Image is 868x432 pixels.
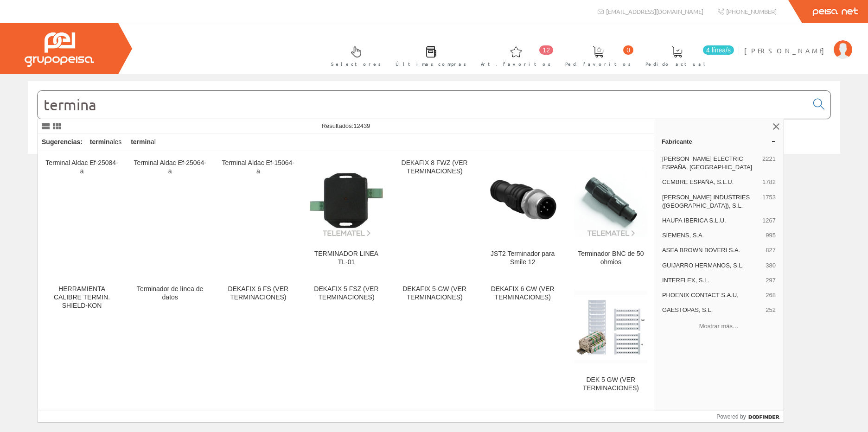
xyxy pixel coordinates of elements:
div: DEK 5 GW (VER TERMINACIONES) [574,376,647,393]
span: 995 [766,231,776,240]
a: Terminal Aldac Ef-25084-a [38,152,126,277]
a: DEKAFIX 8 FWZ (VER TERMINACIONES) [391,152,479,277]
a: HERRAMIENTA CALIBRE TERMIN. SHIELD-KON [38,278,126,403]
a: Últimas compras [386,38,471,72]
span: 297 [766,276,776,285]
span: 12 [539,45,553,55]
a: Terminador BNC de 50 ohmios Terminador BNC de 50 ohmios [567,152,655,277]
span: Pedido actual [645,59,708,69]
span: 380 [766,261,776,270]
span: [PERSON_NAME] [744,46,829,55]
div: Terminal Aldac Ef-25084-a [45,159,118,176]
span: [PHONE_NUMBER] [726,7,777,15]
img: DEK 5 GW (VER TERMINACIONES) [574,291,647,363]
span: 827 [766,246,776,254]
span: 0 [623,45,633,55]
span: Selectores [331,59,381,69]
div: DEKAFIX 6 GW (VER TERMINACIONES) [486,285,559,302]
div: Terminal Aldac Ef-15064-a [222,159,294,176]
span: HAUPA IBERICA S.L.U. [662,216,759,225]
div: HERRAMIENTA CALIBRE TERMIN. SHIELD-KON [45,285,118,310]
span: 268 [766,291,776,299]
strong: termin [131,138,151,146]
span: 1782 [762,178,776,186]
a: 4 línea/s Pedido actual [636,38,736,72]
span: 4 línea/s [703,45,734,55]
img: Grupo Peisa [25,32,94,67]
span: [EMAIL_ADDRESS][DOMAIN_NAME] [606,7,703,15]
strong: termin [90,138,110,146]
a: TERMINADOR LINEA TL-01 TERMINADOR LINEA TL-01 [302,152,390,277]
a: DEKAFIX 6 GW (VER TERMINACIONES) [479,278,567,403]
span: 2221 [762,155,776,172]
span: PHOENIX CONTACT S.A.U, [662,291,762,299]
div: Terminador de línea de datos [134,285,206,302]
span: 1753 [762,193,776,210]
a: Terminador de línea de datos [126,278,214,403]
span: GAESTOPAS, S.L. [662,306,762,314]
a: Terminal Aldac Ef-25064-a [126,152,214,277]
span: GUIJARRO HERMANOS, S.L. [662,261,762,270]
a: [PERSON_NAME] [744,38,852,47]
a: DEKAFIX 5 FSZ (VER TERMINACIONES) [302,278,390,403]
div: Terminal Aldac Ef-25064-a [134,159,206,176]
button: Mostrar más… [658,318,780,334]
span: Resultados: [322,122,370,129]
a: JST2 Terminador para Smile 12 JST2 Terminador para Smile 12 [479,152,567,277]
a: Fabricante [654,134,784,149]
div: DEKAFIX 5-GW (VER TERMINACIONES) [398,285,471,302]
div: al [127,134,160,151]
span: 252 [766,306,776,314]
a: DEKAFIX 6 FS (VER TERMINACIONES) [214,278,302,403]
span: Art. favoritos [481,59,551,69]
a: DEK 5 GW (VER TERMINACIONES) DEK 5 GW (VER TERMINACIONES) [567,278,655,403]
span: Últimas compras [396,59,466,69]
div: JST2 Terminador para Smile 12 [486,250,559,267]
a: Powered by [716,411,784,422]
div: DEKAFIX 5 FSZ (VER TERMINACIONES) [310,285,383,302]
a: DEKAFIX 5-GW (VER TERMINACIONES) [391,278,479,403]
span: [PERSON_NAME] INDUSTRIES ([GEOGRAPHIC_DATA]), S.L. [662,193,759,210]
span: ASEA BROWN BOVERI S.A. [662,246,762,254]
img: TERMINADOR LINEA TL-01 [310,164,383,237]
span: Powered by [716,413,746,421]
div: TERMINADOR LINEA TL-01 [310,250,383,267]
input: Buscar... [38,91,808,119]
span: CEMBRE ESPAÑA, S.L.U. [662,178,759,186]
div: ales [86,134,125,151]
a: 12 Art. favoritos [472,38,555,72]
div: Sugerencias: [38,136,84,149]
div: DEKAFIX 6 FS (VER TERMINACIONES) [222,285,294,302]
span: 1267 [762,216,776,225]
span: [PERSON_NAME] ELECTRIC ESPAÑA, [GEOGRAPHIC_DATA] [662,155,759,172]
a: Selectores [322,38,386,72]
div: Terminador BNC de 50 ohmios [574,250,647,267]
img: Terminador BNC de 50 ohmios [574,164,647,237]
span: SIEMENS, S.A. [662,231,762,240]
span: 12439 [353,122,370,129]
span: Ped. favoritos [565,59,631,69]
a: Terminal Aldac Ef-15064-a [214,152,302,277]
img: JST2 Terminador para Smile 12 [486,164,559,237]
div: © Grupo Peisa [28,165,840,173]
span: INTERFLEX, S.L. [662,276,762,285]
div: DEKAFIX 8 FWZ (VER TERMINACIONES) [398,159,471,176]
